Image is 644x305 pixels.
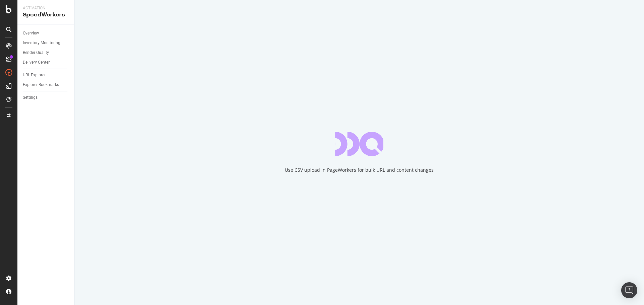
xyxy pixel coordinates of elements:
[23,40,60,47] div: Inventory Monitoring
[23,72,69,79] a: URL Explorer
[23,81,69,88] a: Explorer Bookmarks
[621,282,637,298] div: Open Intercom Messenger
[23,81,59,88] div: Explorer Bookmarks
[23,94,38,101] div: Settings
[23,59,69,66] a: Delivery Center
[23,49,49,56] div: Render Quality
[23,72,46,79] div: URL Explorer
[23,40,69,47] a: Inventory Monitoring
[23,5,69,11] div: Activation
[23,59,50,66] div: Delivery Center
[23,11,69,19] div: SpeedWorkers
[23,49,69,56] a: Render Quality
[23,94,69,101] a: Settings
[23,30,39,37] div: Overview
[23,30,69,37] a: Overview
[335,132,383,156] div: animation
[285,167,434,173] div: Use CSV upload in PageWorkers for bulk URL and content changes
